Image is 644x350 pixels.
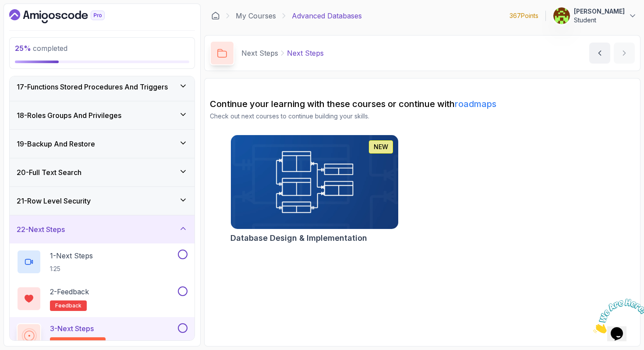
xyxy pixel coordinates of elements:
p: Student [574,16,625,25]
button: 18-Roles Groups And Privileges [10,101,195,129]
a: Dashboard [211,11,220,20]
p: 367 Points [510,11,538,20]
h3: 17 - Functions Stored Procedures And Triggers [17,82,168,92]
h2: Database Design & Implementation [230,232,367,244]
button: 17-Functions Stored Procedures And Triggers [10,73,195,101]
p: NEW [374,143,388,151]
a: Database Design & Implementation cardNEWDatabase Design & Implementation [230,135,399,244]
span: 25 % [15,44,31,53]
img: Chat attention grabber [4,4,58,38]
p: 2 - Feedback [50,286,89,297]
span: related-courses [55,339,100,346]
h3: 22 - Next Steps [17,224,65,235]
button: 20-Full Text Search [10,158,195,186]
h2: Continue your learning with these courses or continue with [210,98,635,110]
p: 1:25 [50,264,93,273]
h3: 19 - Backup And Restore [17,139,95,149]
button: 22-Next Steps [10,215,195,243]
img: Database Design & Implementation card [231,135,398,229]
button: 2-Feedbackfeedback [17,286,188,311]
span: feedback [55,302,81,309]
button: previous content [589,43,610,64]
h3: 21 - Row Level Security [17,196,91,206]
p: Next Steps [287,48,324,58]
p: Advanced Databases [292,11,362,21]
p: Check out next courses to continue building your skills. [210,112,635,121]
p: Next Steps [241,48,278,58]
p: 3 - Next Steps [50,323,94,334]
p: 1 - Next Steps [50,250,93,261]
h3: 20 - Full Text Search [17,167,81,178]
span: completed [15,44,67,53]
p: [PERSON_NAME] [574,7,625,16]
button: 3-Next Stepsrelated-courses [17,323,188,348]
a: Dashboard [9,9,125,23]
button: 21-Row Level Security [10,187,195,215]
a: My Courses [236,11,276,21]
iframe: chat widget [590,295,644,337]
button: 1-Next Steps1:25 [17,250,188,274]
a: roadmaps [455,99,496,109]
button: user profile image[PERSON_NAME]Student [553,7,637,25]
h3: 18 - Roles Groups And Privileges [17,110,121,121]
img: user profile image [553,7,570,24]
button: next content [614,43,635,64]
button: 19-Backup And Restore [10,130,195,158]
